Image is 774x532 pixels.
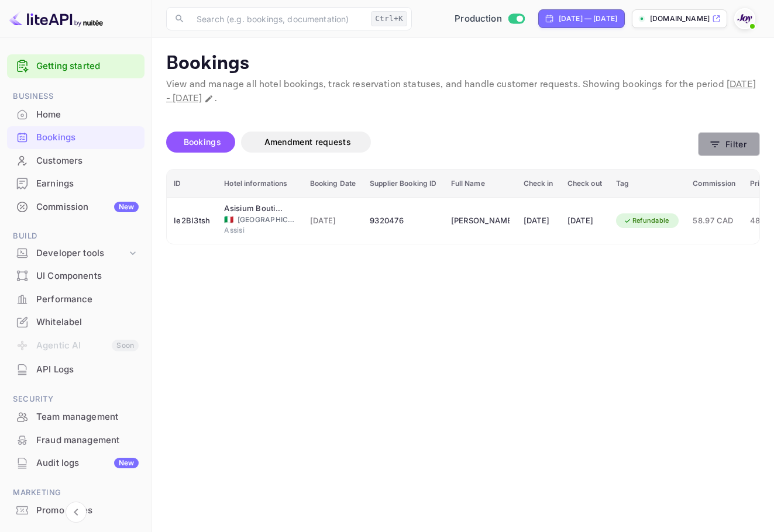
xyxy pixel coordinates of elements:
[371,11,407,26] div: Ctrl+K
[184,137,221,147] span: Bookings
[36,504,139,517] div: Promo codes
[36,108,139,122] div: Home
[455,12,502,26] span: Production
[7,311,145,333] a: Whitelabel
[7,429,145,452] div: Fraud management
[7,406,145,427] a: Team management
[7,358,145,380] a: API Logs
[224,203,283,215] div: Asisium Boutique Hotel
[7,126,145,148] a: Bookings
[310,215,356,227] span: [DATE]
[167,170,217,198] th: ID
[36,131,139,144] div: Bookings
[36,363,139,376] div: API Logs
[264,137,351,147] span: Amendment requests
[609,170,686,198] th: Tag
[444,170,517,198] th: Full Name
[7,486,145,499] span: Marketing
[7,103,145,125] a: Home
[166,78,756,105] span: [DATE] - [DATE]
[166,52,760,75] p: Bookings
[7,499,145,521] a: Promo codes
[174,212,210,230] div: Ie2BI3tsh
[36,293,139,306] div: Performance
[36,270,139,283] div: UI Components
[114,458,139,468] div: New
[693,215,735,227] span: 58.97 CAD
[7,103,145,126] div: Home
[36,154,139,168] div: Customers
[517,170,560,198] th: Check in
[66,502,87,523] button: Collapse navigation
[524,212,553,230] div: [DATE]
[36,410,139,424] div: Team management
[7,311,145,334] div: Whitelabel
[224,216,233,223] span: Italy
[7,196,145,217] a: CommissionNew
[238,215,296,225] span: [GEOGRAPHIC_DATA]
[114,202,139,212] div: New
[190,7,366,30] input: Search (e.g. bookings, documentation)
[36,177,139,191] div: Earnings
[650,13,710,24] p: [DOMAIN_NAME]
[560,170,609,198] th: Check out
[7,499,145,522] div: Promo codes
[7,172,145,194] a: Earnings
[7,54,145,78] div: Getting started
[217,170,302,198] th: Hotel informations
[7,406,145,429] div: Team management
[203,93,215,105] button: Change date range
[7,288,145,311] div: Performance
[7,265,145,288] div: UI Components
[7,126,145,149] div: Bookings
[7,265,145,286] a: UI Components
[7,230,145,243] span: Build
[7,429,145,451] a: Fraud management
[7,358,145,381] div: API Logs
[616,213,677,228] div: Refundable
[7,243,145,264] div: Developer tools
[7,196,145,219] div: CommissionNew
[450,12,529,26] div: Switch to Sandbox mode
[7,393,145,406] span: Security
[370,212,436,230] div: 9320476
[567,212,602,230] div: [DATE]
[451,212,510,230] div: Olivier Babineau
[9,9,103,28] img: LiteAPI logo
[224,225,283,236] span: Assisi
[735,9,754,28] img: With Joy
[7,288,145,310] a: Performance
[7,150,145,172] div: Customers
[36,201,139,214] div: Commission
[166,132,698,153] div: account-settings tabs
[559,13,617,24] div: [DATE] — [DATE]
[166,78,760,106] p: View and manage all hotel bookings, track reservation statuses, and handle customer requests. Sho...
[363,170,443,198] th: Supplier Booking ID
[7,452,145,475] div: Audit logsNew
[698,132,760,156] button: Filter
[36,60,139,73] a: Getting started
[7,172,145,195] div: Earnings
[7,452,145,474] a: Audit logsNew
[36,316,139,329] div: Whitelabel
[303,170,363,198] th: Booking Date
[7,90,145,103] span: Business
[36,434,139,447] div: Fraud management
[686,170,742,198] th: Commission
[36,247,127,260] div: Developer tools
[36,457,139,470] div: Audit logs
[7,150,145,171] a: Customers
